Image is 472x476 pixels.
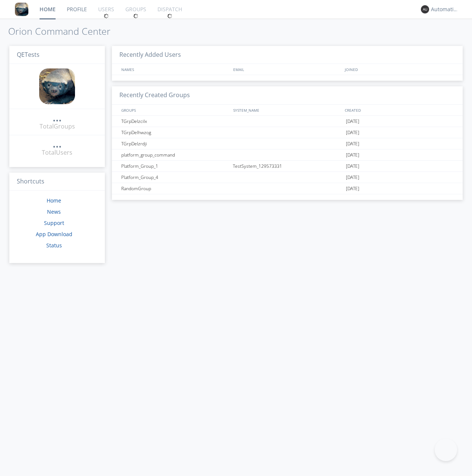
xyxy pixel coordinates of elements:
a: RandomGroup[DATE] [112,183,463,194]
a: App Download [36,231,72,238]
a: Support [44,219,64,226]
a: Home [47,197,61,204]
a: TGrpDelzcilx[DATE] [112,116,463,127]
div: ... [53,140,62,147]
h3: Recently Created Groups [112,86,463,105]
div: Automation+0004 [431,6,459,13]
div: Platform_Group_1 [119,161,231,171]
div: platform_group_command [119,149,231,160]
div: TGrpDelzrdji [119,138,231,149]
a: Status [46,242,62,249]
span: [DATE] [346,149,359,161]
span: [DATE] [346,138,359,149]
div: ... [53,114,62,121]
iframe: Toggle Customer Support [435,439,457,461]
img: spin.svg [133,13,138,19]
img: 8ff700cf5bab4eb8a436322861af2272 [15,3,28,16]
span: [DATE] [346,116,359,127]
span: [DATE] [346,127,359,138]
div: Platform_Group_4 [119,172,231,183]
span: [DATE] [346,161,359,172]
div: Total Groups [40,122,75,131]
h3: Shortcuts [9,173,105,191]
span: [DATE] [346,172,359,183]
div: EMAIL [231,64,343,75]
div: SYSTEM_NAME [231,105,343,115]
img: spin.svg [104,13,109,19]
div: RandomGroup [119,183,231,194]
a: platform_group_command[DATE] [112,149,463,161]
div: JOINED [343,64,455,75]
div: TestSystem_129573331 [231,161,344,171]
img: 8ff700cf5bab4eb8a436322861af2272 [39,68,75,104]
div: TGrpDelhwzog [119,127,231,138]
a: TGrpDelzrdji[DATE] [112,138,463,149]
a: Platform_Group_1TestSystem_129573331[DATE] [112,161,463,172]
div: Total Users [42,148,72,157]
a: ... [53,114,62,122]
img: spin.svg [167,13,172,19]
div: NAMES [119,64,229,75]
div: CREATED [343,105,455,115]
span: [DATE] [346,183,359,194]
div: TGrpDelzcilx [119,116,231,127]
div: GROUPS [119,105,229,115]
img: 373638.png [421,5,429,13]
a: TGrpDelhwzog[DATE] [112,127,463,138]
a: News [47,208,61,215]
a: Platform_Group_4[DATE] [112,172,463,183]
a: ... [53,140,62,148]
span: QETests [17,50,40,59]
h3: Recently Added Users [112,46,463,64]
